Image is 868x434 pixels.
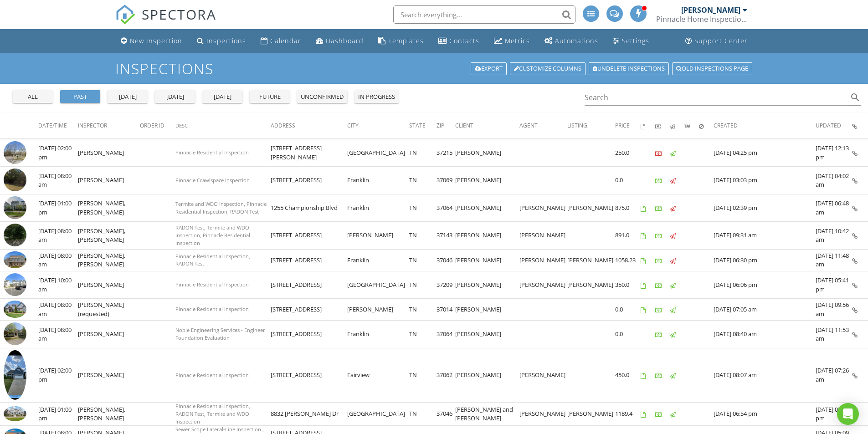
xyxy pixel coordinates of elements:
input: Search everything... [393,5,575,24]
th: Price: Not sorted. [615,113,641,138]
td: [PERSON_NAME] [567,194,615,222]
td: [PERSON_NAME] [519,249,567,271]
span: Listing [567,122,587,129]
a: Undelete inspections [589,62,669,75]
div: all [16,92,49,102]
td: [DATE] 02:00 pm [38,139,78,167]
td: [DATE] 11:53 am [816,321,852,348]
div: Calendar [270,36,301,45]
td: [PERSON_NAME] [519,194,567,222]
span: Zip [437,122,444,129]
td: [DATE] 08:00 am [38,249,78,271]
td: [DATE] 08:00 am [38,321,78,348]
div: Pinnacle Home Inspections LLC [656,15,747,24]
td: [STREET_ADDRESS] [271,249,347,271]
div: future [253,92,286,102]
div: [DATE] [159,92,191,102]
td: [PERSON_NAME] [455,249,519,271]
span: RADON Test, Termite and WDO Inspection, Pinnacle Residential Inspection [175,224,250,246]
th: Published: Not sorted. [670,113,684,138]
td: [PERSON_NAME] [455,348,519,402]
td: [PERSON_NAME] [519,348,567,402]
td: [DATE] 02:19 pm [816,403,852,426]
th: Order ID: Not sorted. [140,113,175,138]
img: 9315920%2Fcover_photos%2FRbCnpppUaNBqbqfEwULB%2Fsmall.webp [4,406,26,421]
td: [DATE] 07:26 am [816,348,852,402]
span: State [409,122,426,129]
td: 37143 [437,222,455,250]
td: 250.0 [615,139,641,167]
img: streetview [4,322,26,345]
div: Automations [555,36,598,45]
td: 37209 [437,271,455,299]
td: [DATE] 05:41 pm [816,271,852,299]
a: New Inspection [117,33,186,50]
td: [DATE] 08:07 am [714,348,816,402]
td: [PERSON_NAME] [455,299,519,321]
button: in progress [354,90,399,103]
th: Canceled: Not sorted. [699,113,714,138]
i: search [850,92,861,103]
span: Pinnacle Residential Inspection [175,281,249,288]
div: past [64,92,97,102]
td: [PERSON_NAME] [455,321,519,348]
td: [DATE] 09:56 am [816,299,852,321]
td: 1058.23 [615,249,641,271]
td: [PERSON_NAME] [567,403,615,426]
img: The Best Home Inspection Software - Spectora [115,5,135,25]
td: [DATE] 07:05 am [714,299,816,321]
td: Franklin [347,249,409,271]
th: Listing: Not sorted. [567,113,615,138]
input: Search [585,90,848,105]
td: 0.0 [615,167,641,194]
td: TN [409,167,437,194]
td: 37064 [437,194,455,222]
span: Inspector [78,122,107,129]
div: [DATE] [111,92,144,102]
td: Fairview [347,348,409,402]
td: [GEOGRAPHIC_DATA] [347,271,409,299]
td: 891.0 [615,222,641,250]
th: Submitted: Not sorted. [684,113,699,138]
th: Desc: Not sorted. [175,113,270,138]
a: Templates [375,33,427,50]
span: Price [615,122,630,129]
a: Old inspections page [672,62,752,75]
div: Contacts [449,36,479,45]
th: Inspector: Not sorted. [78,113,140,138]
td: [PERSON_NAME], [PERSON_NAME] [78,222,140,250]
span: Pinnacle Residential Inspection [175,306,249,312]
td: [PERSON_NAME], [PERSON_NAME] [78,403,140,426]
a: Export [471,62,507,75]
a: Settings [609,33,653,50]
span: Address [271,122,295,129]
td: [GEOGRAPHIC_DATA] [347,403,409,426]
td: 875.0 [615,194,641,222]
td: 37215 [437,139,455,167]
td: [PERSON_NAME] and [PERSON_NAME] [455,403,519,426]
td: TN [409,348,437,402]
span: Pinnacle Residential Inspection, RADON Test, Termite and WDO Inspection [175,403,250,425]
th: Agent: Not sorted. [519,113,567,138]
td: Franklin [347,194,409,222]
td: [PERSON_NAME] [78,271,140,299]
td: [PERSON_NAME] [519,222,567,250]
td: 350.0 [615,271,641,299]
td: TN [409,403,437,426]
div: Dashboard [326,36,364,45]
div: unconfirmed [301,92,344,102]
img: streetview [4,168,26,191]
td: [PERSON_NAME] [519,271,567,299]
img: streetview [4,224,26,246]
th: Created: Not sorted. [714,113,816,138]
td: [DATE] 10:00 am [38,271,78,299]
td: [DATE] 06:54 pm [714,403,816,426]
td: TN [409,271,437,299]
td: 37046 [437,403,455,426]
span: Pinnacle Residential Inspection, RADON Test [175,253,250,267]
th: Updated: Not sorted. [816,113,852,138]
td: [PERSON_NAME] (requested) [78,299,140,321]
th: Zip: Not sorted. [437,113,455,138]
td: [DATE] 10:42 am [816,222,852,250]
td: [PERSON_NAME] [455,167,519,194]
